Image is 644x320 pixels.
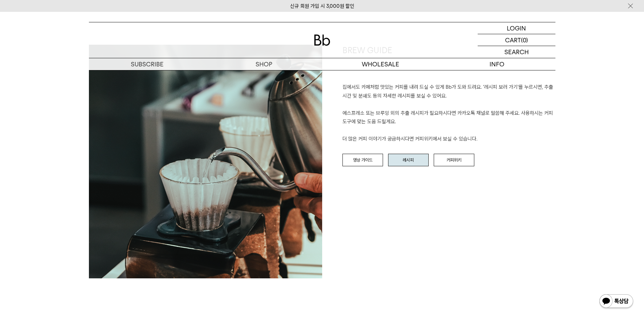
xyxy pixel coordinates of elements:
a: SUBSCRIBE [89,58,206,70]
a: 영상 가이드 [342,154,383,167]
p: WHOLESALE [322,58,439,70]
a: CART (0) [478,34,555,46]
a: LOGIN [478,22,555,34]
a: SHOP [206,58,322,70]
p: 집에서도 카페처럼 맛있는 커피를 내려 드실 ﻿수 있게 Bb가 도와 드려요. '레시피 보러 가기'를 누르시면, 추출 시간 및 분쇄도 등의 자세한 레시피를 보실 수 있어요. 에스... [342,83,555,144]
img: 로고 [314,35,330,46]
p: LOGIN [507,22,526,34]
a: 신규 회원 가입 시 3,000원 할인 [290,3,354,9]
a: 커피위키 [434,154,474,167]
p: SEARCH [504,46,529,58]
img: 카카오톡 채널 1:1 채팅 버튼 [599,294,634,310]
a: 레시피 [388,154,429,167]
img: a9080350f8f7d047e248a4ae6390d20f_152254.jpg [89,45,322,278]
p: (0) [521,34,528,46]
p: CART [505,34,521,46]
p: INFO [439,58,555,70]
